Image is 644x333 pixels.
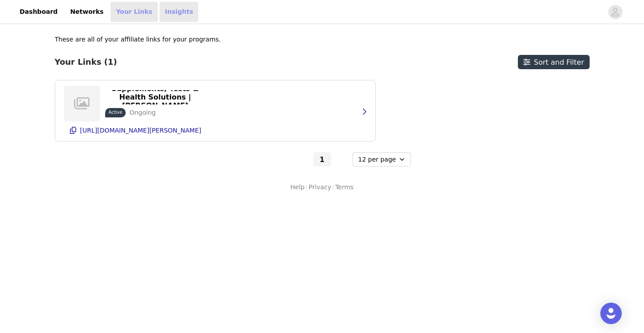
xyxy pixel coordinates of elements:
[600,303,622,324] div: Open Intercom Messenger
[160,2,198,22] a: Insights
[111,2,158,22] a: Your Links
[14,2,63,22] a: Dashboard
[611,5,619,19] div: avatar
[65,2,109,22] a: Networks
